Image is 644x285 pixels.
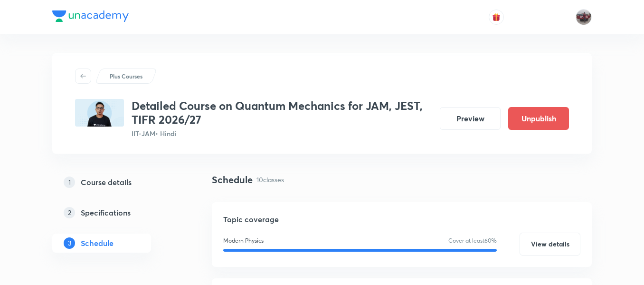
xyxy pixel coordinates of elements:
[64,177,75,188] p: 1
[223,236,264,245] p: Modern Physics
[576,9,592,25] img: amirhussain Hussain
[52,10,129,22] img: Company Logo
[75,99,124,127] img: 7E67AC18-C8DB-4C35-B0FE-7DD606CE4854_plus.png
[110,72,142,80] p: Plus Courses
[223,214,580,225] h5: Topic coverage
[64,207,75,218] p: 2
[64,237,75,249] p: 3
[489,10,504,25] button: avatar
[52,10,129,24] a: Company Logo
[132,99,432,127] h3: Detailed Course on Quantum Mechanics for JAM, JEST, TIFR 2026/27
[52,203,181,222] a: 2Specifications
[212,173,253,187] h4: Schedule
[256,175,284,185] p: 10 classes
[81,177,132,188] h5: Course details
[520,233,580,256] button: View details
[132,128,432,138] p: IIT-JAM • Hindi
[52,173,181,192] a: 1Course details
[81,237,114,249] h5: Schedule
[81,207,131,218] h5: Specifications
[492,13,501,21] img: avatar
[440,107,501,130] button: Preview
[448,236,497,245] p: Cover at least 60 %
[508,107,569,130] button: Unpublish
